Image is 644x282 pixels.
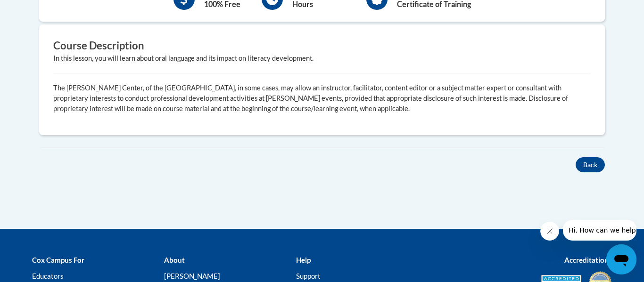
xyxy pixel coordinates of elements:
[563,220,636,241] iframe: Message from company
[6,7,76,14] span: Hi. How can we help?
[53,39,591,53] h3: Course Description
[296,272,321,280] a: Support
[32,272,64,280] a: Educators
[606,244,636,274] iframe: Button to launch messaging window
[53,53,591,64] div: In this lesson, you will learn about oral language and its impact on literacy development.
[53,83,591,114] p: The [PERSON_NAME] Center, of the [GEOGRAPHIC_DATA], in some cases, may allow an instructor, facil...
[296,256,311,264] b: Help
[576,157,605,172] button: Back
[32,256,84,264] b: Cox Campus For
[564,256,612,264] b: Accreditations
[164,256,185,264] b: About
[540,222,559,241] iframe: Close message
